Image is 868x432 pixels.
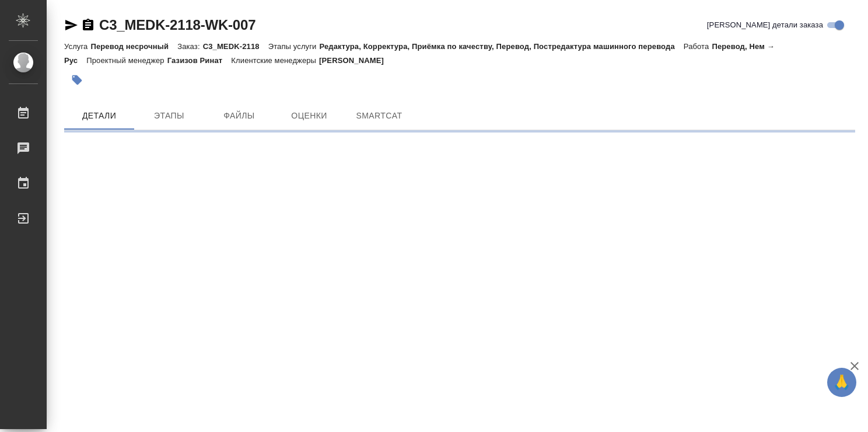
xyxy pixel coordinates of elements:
span: SmartCat [351,109,407,123]
p: Клиентские менеджеры [231,56,319,65]
p: Перевод несрочный [90,42,177,51]
button: Добавить тэг [64,67,90,93]
span: Детали [71,109,127,123]
p: Услуга [64,42,90,51]
p: C3_MEDK-2118 [203,42,268,51]
p: Проектный менеджер [86,56,167,65]
p: [PERSON_NAME] [319,56,393,65]
p: Работа [684,42,712,51]
span: Файлы [211,109,267,123]
span: 🙏 [832,370,852,395]
span: Этапы [141,109,197,123]
p: Редактура, Корректура, Приёмка по качеству, Перевод, Постредактура машинного перевода [319,42,683,51]
button: Скопировать ссылку для ЯМессенджера [64,18,78,32]
p: Заказ: [177,42,202,51]
a: C3_MEDK-2118-WK-007 [99,17,256,33]
button: 🙏 [827,368,856,397]
p: Этапы услуги [268,42,320,51]
span: Оценки [281,109,337,123]
span: [PERSON_NAME] детали заказа [707,19,823,31]
p: Газизов Ринат [167,56,232,65]
button: Скопировать ссылку [81,18,95,32]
